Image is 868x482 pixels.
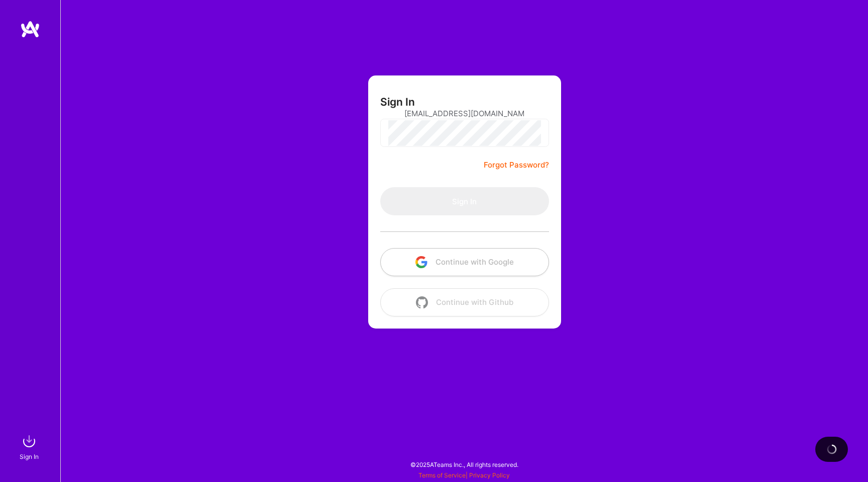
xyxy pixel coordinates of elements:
[380,187,549,215] button: Sign In
[380,288,549,316] button: Continue with Github
[404,101,525,126] input: Email...
[380,96,415,108] h3: Sign In
[825,443,838,456] img: loading
[415,256,427,268] img: icon
[418,471,510,479] span: |
[20,451,39,462] div: Sign In
[60,452,868,477] div: © 2025 ATeams Inc., All rights reserved.
[469,471,510,479] a: Privacy Policy
[484,159,549,171] a: Forgot Password?
[20,20,40,38] img: logo
[21,431,39,462] a: sign inSign In
[418,471,466,479] a: Terms of Service
[416,296,428,308] img: icon
[19,431,39,451] img: sign in
[380,248,549,276] button: Continue with Google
